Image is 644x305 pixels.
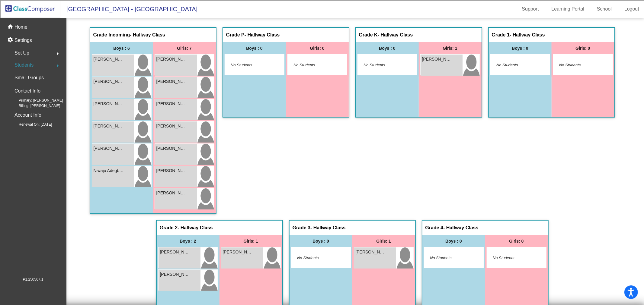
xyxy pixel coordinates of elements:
[290,235,352,247] div: Boys : 0
[156,168,187,174] span: [PERSON_NAME]
[160,249,190,255] span: [PERSON_NAME]
[2,156,642,162] div: Move to ...
[2,30,642,36] div: Delete
[231,62,268,68] span: No Students
[156,56,187,62] span: [PERSON_NAME]
[7,24,14,31] mat-icon: home
[14,111,41,119] p: Account Info
[2,205,642,210] div: MORE
[94,101,124,107] span: [PERSON_NAME]
[2,112,642,117] div: Visual Art
[352,235,415,247] div: Girls: 1
[419,42,482,54] div: Girls: 1
[425,225,444,231] span: Grade 4
[14,61,34,69] span: Students
[2,117,642,123] div: TODO: put dlg title
[2,178,642,183] div: New source
[130,32,165,38] span: - Hallway Class
[156,78,187,85] span: [PERSON_NAME]
[2,90,642,96] div: Journal
[2,8,56,14] input: Search outlines
[2,41,642,47] div: Sign out
[219,235,282,247] div: Girls: 1
[93,32,130,38] span: Grade Incoming
[364,62,401,68] span: No Students
[2,189,642,194] div: BOOK
[2,14,642,20] div: Sort A > Z
[2,151,642,156] div: DELETE
[2,106,642,112] div: Television/Radio
[310,225,346,231] span: - Hallway Class
[552,42,614,54] div: Girls: 0
[14,24,27,31] p: Home
[2,167,642,172] div: CANCEL
[2,79,642,85] div: Add Outline Template
[430,255,468,261] span: No Students
[156,101,187,107] span: [PERSON_NAME]
[14,49,29,57] span: Set Up
[160,225,178,231] span: Grade 2
[2,25,642,30] div: Move To ...
[443,225,479,231] span: - Hallway Class
[223,42,286,54] div: Boys : 0
[422,56,452,62] span: [PERSON_NAME]
[293,62,331,68] span: No Students
[94,145,124,152] span: [PERSON_NAME]
[157,235,219,247] div: Boys : 2
[485,235,548,247] div: Girls: 0
[2,140,642,145] div: This outline has no content. Would you like to delete it?
[2,47,642,52] div: Rename
[510,32,545,38] span: - Hallway Class
[286,42,349,54] div: Girls: 0
[9,103,60,108] span: Billing: [PERSON_NAME]
[223,249,253,255] span: [PERSON_NAME]
[14,74,44,82] p: Small Groups
[2,145,642,151] div: SAVE AND GO HOME
[2,68,642,74] div: Download
[245,32,280,38] span: - Hallway Class
[90,42,153,54] div: Boys : 6
[2,183,642,189] div: SAVE
[2,210,56,217] input: Search sources
[356,42,419,54] div: Boys : 0
[160,271,190,278] span: [PERSON_NAME]
[14,87,40,95] p: Contact Info
[2,134,642,140] div: ???
[492,32,510,38] span: Grade 1
[359,32,378,38] span: Grade K
[2,162,642,167] div: Home
[2,36,642,41] div: Options
[2,129,642,134] div: CANCEL
[2,58,642,63] div: Delete
[422,235,485,247] div: Boys : 0
[2,85,642,90] div: Search for Source
[156,123,187,129] span: [PERSON_NAME]
[156,145,187,152] span: [PERSON_NAME]
[54,50,61,57] mat-icon: arrow_right
[153,42,216,54] div: Girls: 7
[297,255,335,261] span: No Students
[489,42,552,54] div: Boys : 0
[2,96,642,101] div: Magazine
[378,32,413,38] span: - Hallway Class
[2,74,642,79] div: Print
[156,190,187,196] span: [PERSON_NAME]
[2,194,642,200] div: WEBSITE
[493,255,530,261] span: No Students
[2,101,642,106] div: Newspaper
[54,62,61,69] mat-icon: arrow_right
[2,63,642,68] div: Rename Outline
[559,62,597,68] span: No Students
[178,225,213,231] span: - Hallway Class
[94,123,124,129] span: [PERSON_NAME]
[14,37,32,44] p: Settings
[2,2,126,8] div: Home
[7,37,14,44] mat-icon: settings
[94,168,124,174] span: Niwaju Adegbite
[2,200,642,205] div: JOURNAL
[226,32,245,38] span: Grade P
[9,122,52,127] span: Renewal On: [DATE]
[356,249,386,255] span: [PERSON_NAME]
[293,225,311,231] span: Grade 3
[496,62,534,68] span: No Students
